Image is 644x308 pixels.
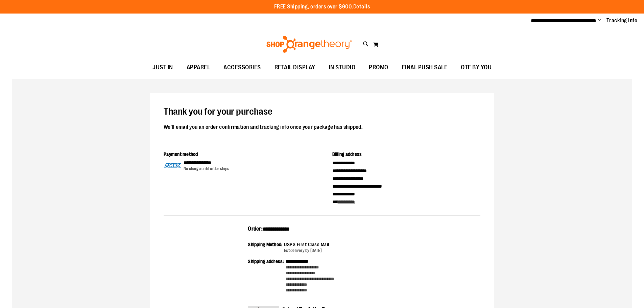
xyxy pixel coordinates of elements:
[248,258,285,294] div: Shipping address:
[265,36,353,53] img: Shop Orangetheory
[164,123,480,132] div: We'll email you an order confirmation and tracking info once your package has shipped.
[598,17,601,24] button: Account menu
[164,151,312,159] div: Payment method
[164,106,480,117] h1: Thank you for your purchase
[275,60,315,75] span: RETAIL DISPLAY
[284,241,329,248] div: USPS First Class Mail
[274,3,370,11] p: FREE Shipping, orders over $600.
[187,60,210,75] span: APPAREL
[329,60,356,75] span: IN STUDIO
[284,248,322,253] span: Est delivery by [DATE]
[369,60,388,75] span: PROMO
[362,60,395,75] a: PROMO
[332,151,481,159] div: Billing address
[322,60,362,75] a: IN STUDIO
[402,60,448,75] span: FINAL PUSH SALE
[395,60,454,75] a: FINAL PUSH SALE
[454,60,498,75] a: OTF BY YOU
[223,60,261,75] span: ACCESSORIES
[461,60,492,75] span: OTF BY YOU
[152,60,173,75] span: JUST IN
[217,60,268,75] a: ACCESSORIES
[146,60,180,75] a: JUST IN
[268,60,322,75] a: RETAIL DISPLAY
[164,159,182,172] img: Payment type icon
[606,17,638,24] a: Tracking Info
[184,166,230,172] div: No charge until order ships
[353,4,370,10] a: Details
[248,241,284,254] div: Shipping Method:
[180,60,217,75] a: APPAREL
[248,225,396,237] div: Order:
